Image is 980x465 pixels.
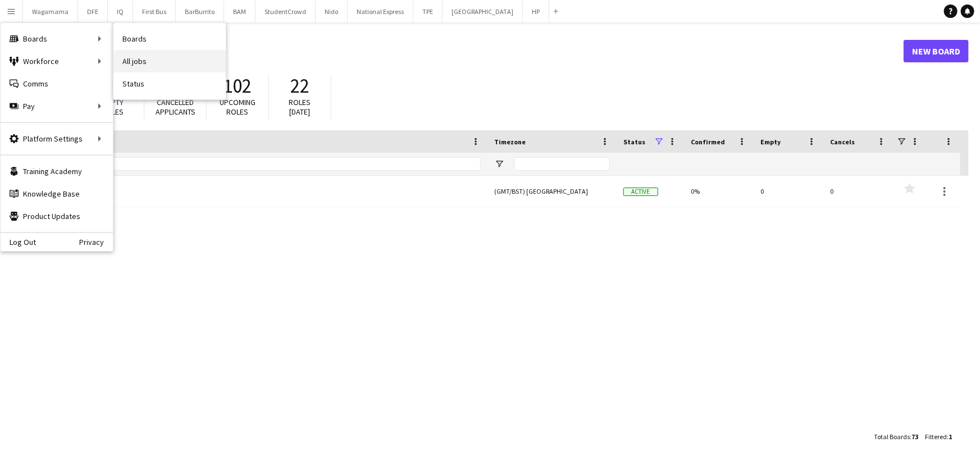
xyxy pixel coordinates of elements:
[823,176,893,207] div: 0
[760,138,781,146] span: Empty
[413,1,443,22] button: TPE
[1,95,113,117] div: Pay
[1,28,113,50] div: Boards
[623,188,658,196] span: Active
[289,97,311,117] span: Roles [DATE]
[20,43,904,60] h1: Boards
[925,432,947,441] span: Filtered
[220,97,256,117] span: Upcoming roles
[925,426,952,448] div: :
[830,138,855,146] span: Cancels
[1,50,113,72] div: Workforce
[1,183,113,205] a: Knowledge Base
[26,176,481,207] a: HP
[47,157,481,171] input: Board name Filter Input
[113,72,226,95] a: Status
[23,1,78,22] button: Wagamama
[494,159,504,169] button: Open Filter Menu
[79,238,113,247] a: Privacy
[443,1,523,22] button: [GEOGRAPHIC_DATA]
[348,1,413,22] button: National Express
[113,50,226,72] a: All jobs
[108,1,133,22] button: IQ
[949,432,952,441] span: 1
[874,432,910,441] span: Total Boards
[78,1,108,22] button: DFE
[911,432,918,441] span: 73
[874,426,918,448] div: :
[224,74,252,98] span: 102
[176,1,224,22] button: BarBurrito
[494,138,526,146] span: Timezone
[487,176,617,207] div: (GMT/BST) [GEOGRAPHIC_DATA]
[256,1,316,22] button: StudentCrowd
[623,138,645,146] span: Status
[523,1,549,22] button: HP
[684,176,754,207] div: 0%
[1,238,36,247] a: Log Out
[224,1,256,22] button: BAM
[156,97,195,117] span: Cancelled applicants
[904,40,969,62] a: New Board
[133,1,176,22] button: First Bus
[1,127,113,150] div: Platform Settings
[691,138,725,146] span: Confirmed
[113,28,226,50] a: Boards
[290,74,309,98] span: 22
[754,176,823,207] div: 0
[1,160,113,183] a: Training Academy
[316,1,348,22] button: Nido
[1,205,113,227] a: Product Updates
[514,157,610,171] input: Timezone Filter Input
[1,72,113,95] a: Comms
